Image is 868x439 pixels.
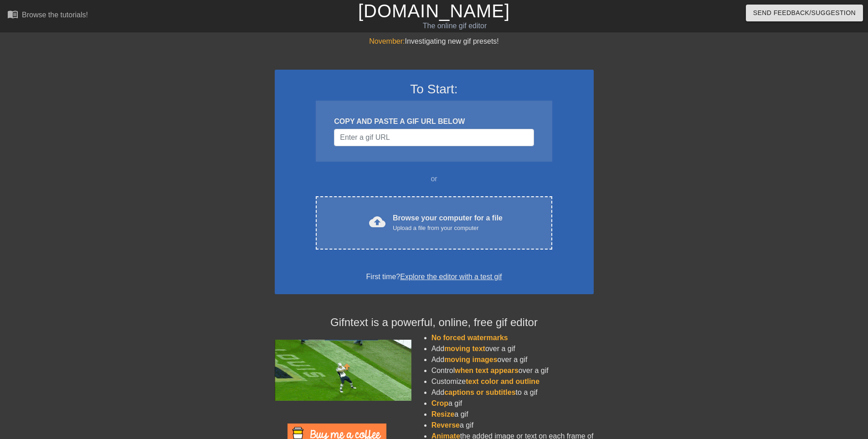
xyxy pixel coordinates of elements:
span: Send Feedback/Suggestion [753,7,856,19]
h3: To Start: [287,82,582,97]
li: a gif [431,398,594,409]
a: Explore the editor with a test gif [400,273,502,281]
span: Resize [431,410,455,418]
div: or [298,174,570,184]
span: cloud_upload [369,214,385,230]
span: moving images [444,356,497,363]
span: November: [369,37,405,45]
li: Add over a gif [431,343,594,354]
li: a gif [431,420,594,431]
span: Reverse [431,421,460,429]
span: captions or subtitles [444,388,515,396]
div: First time? [287,271,582,282]
div: The online gif editor [294,20,616,31]
div: Upload a file from your computer [393,224,503,233]
span: menu_book [7,9,18,20]
div: Investigating new gif presets! [275,36,594,47]
span: text color and outline [466,378,539,385]
span: moving text [444,345,485,352]
div: Browse your computer for a file [393,213,503,233]
div: Browse the tutorials! [22,11,88,19]
li: a gif [431,409,594,420]
a: Browse the tutorials! [7,9,88,23]
li: Add over a gif [431,354,594,365]
button: Send Feedback/Suggestion [746,5,863,21]
span: Crop [431,399,448,407]
li: Add to a gif [431,387,594,398]
a: [DOMAIN_NAME] [358,1,510,21]
div: COPY AND PASTE A GIF URL BELOW [334,116,534,127]
span: No forced watermarks [431,334,508,342]
li: Customize [431,376,594,387]
li: Control over a gif [431,365,594,376]
input: Username [334,129,534,146]
h4: Gifntext is a powerful, online, free gif editor [275,316,594,329]
img: football_small.gif [275,340,411,401]
span: when text appears [455,367,519,374]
